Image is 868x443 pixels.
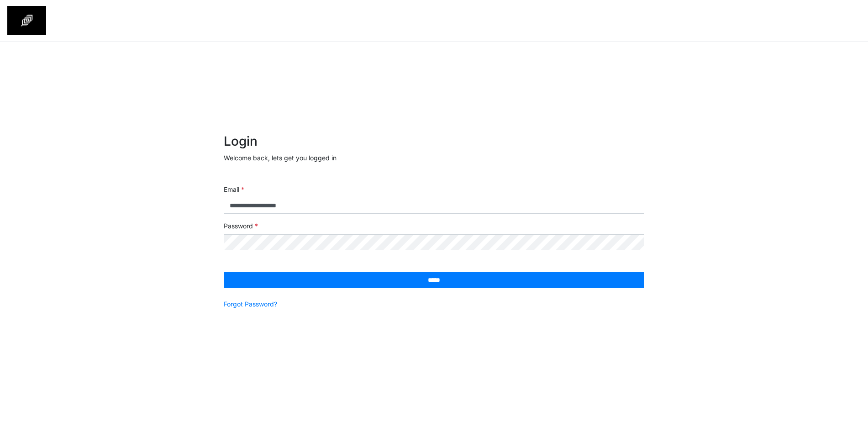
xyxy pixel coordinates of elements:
[224,134,644,149] h2: Login
[224,299,277,309] a: Forgot Password?
[224,153,644,163] p: Welcome back, lets get you logged in
[7,6,46,35] img: spp logo
[224,185,244,194] label: Email
[224,221,258,231] label: Password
